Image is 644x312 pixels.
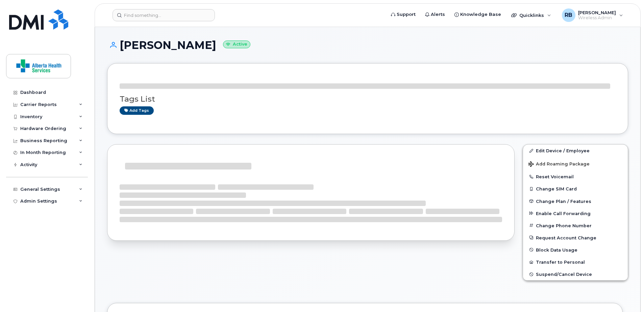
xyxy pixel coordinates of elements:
[523,145,628,157] a: Edit Device / Employee
[523,268,628,280] button: Suspend/Cancel Device
[523,219,628,232] button: Change Phone Number
[523,207,628,219] button: Enable Call Forwarding
[536,199,591,204] span: Change Plan / Features
[120,106,154,115] a: Add tags
[523,157,628,171] button: Add Roaming Package
[528,161,590,168] span: Add Roaming Package
[107,39,628,51] h1: [PERSON_NAME]
[523,256,628,268] button: Transfer to Personal
[536,211,591,216] span: Enable Call Forwarding
[120,95,616,103] h3: Tags List
[523,171,628,183] button: Reset Voicemail
[523,195,628,207] button: Change Plan / Features
[536,272,592,277] span: Suspend/Cancel Device
[523,232,628,244] button: Request Account Change
[523,183,628,195] button: Change SIM Card
[223,41,250,48] small: Active
[523,244,628,256] button: Block Data Usage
